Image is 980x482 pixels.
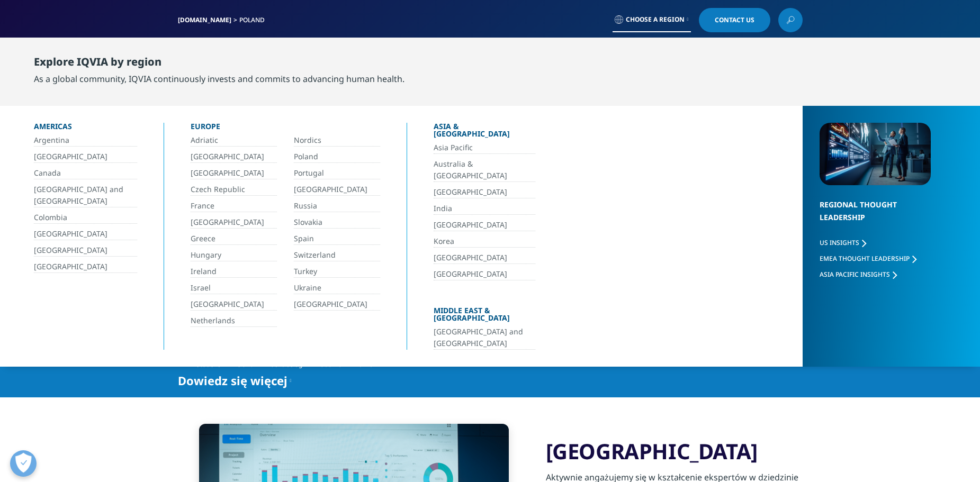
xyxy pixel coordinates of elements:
[34,72,404,85] div: As a global community, IQVIA continuously invests and commits to advancing human health.
[434,219,535,231] a: [GEOGRAPHIC_DATA]
[434,123,535,142] div: Asia & [GEOGRAPHIC_DATA]
[294,200,380,212] a: Russia
[34,134,137,147] a: Argentina
[191,298,277,311] a: [GEOGRAPHIC_DATA]
[191,184,277,196] a: Czech Republic
[434,235,535,248] a: Korea
[434,142,535,154] a: Asia Pacific
[34,151,137,163] a: [GEOGRAPHIC_DATA]
[191,233,277,245] a: Greece
[34,167,137,179] a: Canada
[820,270,890,279] span: Asia Pacific Insights
[294,233,380,245] a: Spain
[434,268,535,280] a: [GEOGRAPHIC_DATA]
[820,238,859,247] span: US Insights
[434,307,535,326] div: Middle East & [GEOGRAPHIC_DATA]
[34,212,137,224] a: Colombia
[434,252,535,264] a: [GEOGRAPHIC_DATA]
[267,37,803,87] nav: Primary
[239,16,269,24] div: Poland
[191,282,277,294] a: Israel
[434,203,535,215] a: India
[191,266,277,278] a: Ireland
[294,151,380,163] a: Poland
[294,134,380,147] a: Nordics
[191,249,277,261] a: Hungary
[294,298,380,311] a: [GEOGRAPHIC_DATA]
[294,184,380,196] a: [GEOGRAPHIC_DATA]
[820,198,931,237] div: Regional Thought Leadership
[715,17,754,23] span: Contact Us
[178,15,231,24] a: [DOMAIN_NAME]
[820,254,910,263] span: EMEA Thought Leadership
[820,238,866,247] a: US Insights
[191,134,277,147] a: Adriatic
[820,270,897,279] a: Asia Pacific Insights
[434,158,535,182] a: Australia & [GEOGRAPHIC_DATA]
[34,123,137,134] div: Americas
[191,315,277,327] a: Netherlands
[626,15,685,24] span: Choose a Region
[191,167,277,179] a: [GEOGRAPHIC_DATA]
[294,167,380,179] a: Portugal
[699,8,770,32] a: Contact Us
[191,151,277,163] a: [GEOGRAPHIC_DATA]
[34,261,137,273] a: [GEOGRAPHIC_DATA]
[294,266,380,278] a: Turkey
[820,123,931,185] img: 2093_analyzing-data-using-big-screen-display-and-laptop.png
[34,56,404,72] div: Explore IQVIA by region
[546,438,803,465] h3: [GEOGRAPHIC_DATA]
[820,254,916,263] a: EMEA Thought Leadership
[191,123,380,134] div: Europe
[191,200,277,212] a: France
[34,184,137,207] a: [GEOGRAPHIC_DATA] and [GEOGRAPHIC_DATA]
[34,244,137,257] a: [GEOGRAPHIC_DATA]
[294,249,380,261] a: Switzerland
[294,216,380,229] a: Slovakia
[434,326,535,350] a: [GEOGRAPHIC_DATA] and [GEOGRAPHIC_DATA]
[178,374,287,387] span: Dowiedz się więcej
[434,186,535,198] a: [GEOGRAPHIC_DATA]
[10,450,37,477] button: Otwórz Preferencje
[34,228,137,240] a: [GEOGRAPHIC_DATA]
[191,216,277,229] a: [GEOGRAPHIC_DATA]
[294,282,380,294] a: Ukraine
